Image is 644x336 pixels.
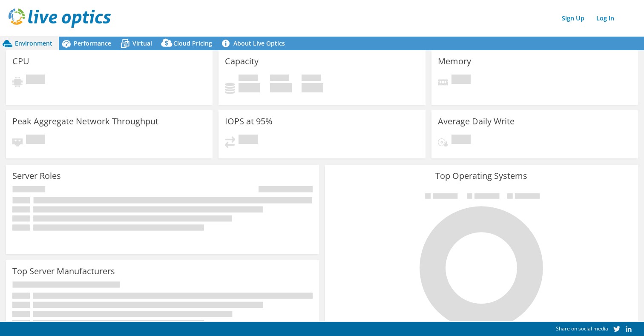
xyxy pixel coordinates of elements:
span: Share on social media [556,325,608,332]
h4: 0 GiB [302,83,323,92]
span: Virtual [132,39,152,47]
span: Performance [74,39,111,47]
span: Environment [15,39,52,47]
a: About Live Optics [218,37,291,50]
span: Pending [239,135,258,146]
span: Used [239,75,258,83]
h3: Top Server Manufacturers [12,267,115,276]
a: Log In [592,12,618,24]
h3: Capacity [225,57,259,66]
h3: Top Operating Systems [331,171,632,181]
span: Pending [451,135,471,146]
h3: Memory [438,57,471,66]
h3: IOPS at 95% [225,117,273,126]
span: Free [270,75,289,83]
img: live_optics_svg.svg [9,9,111,28]
h4: 0 GiB [270,83,292,92]
h3: Peak Aggregate Network Throughput [12,117,158,126]
span: Total [302,75,321,83]
span: Pending [26,75,45,86]
a: Sign Up [558,12,589,24]
span: Cloud Pricing [173,39,212,47]
h3: Server Roles [12,171,61,181]
h3: CPU [12,57,29,66]
h3: Average Daily Write [438,117,515,126]
span: Pending [451,75,471,86]
span: Pending [26,135,45,146]
h4: 0 GiB [239,83,260,92]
